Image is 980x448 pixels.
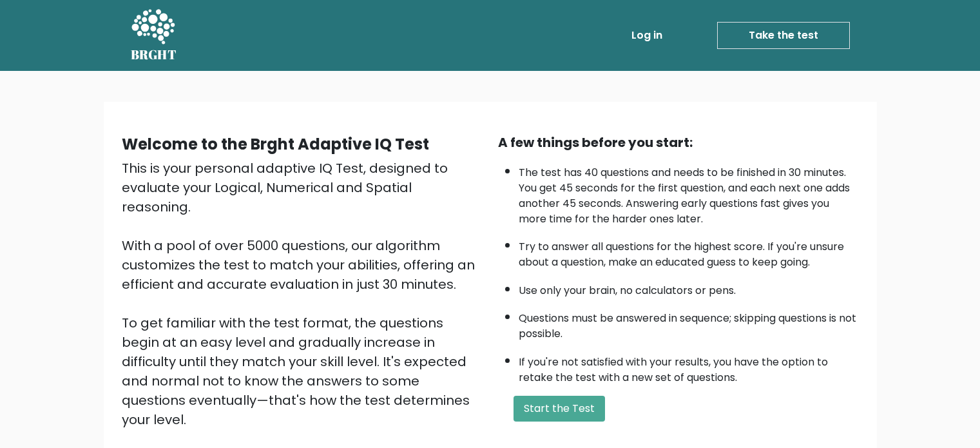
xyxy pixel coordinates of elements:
[498,133,859,152] div: A few things before you start:
[519,233,859,270] li: Try to answer all questions for the highest score. If you're unsure about a question, make an edu...
[131,47,177,63] h5: BRGHT
[514,396,605,422] button: Start the Test
[626,23,668,48] a: Log in
[122,133,429,155] b: Welcome to the Brght Adaptive IQ Test
[519,304,859,342] li: Questions must be answered in sequence; skipping questions is not possible.
[519,348,859,385] li: If you're not satisfied with your results, you have the option to retake the test with a new set ...
[131,5,177,66] a: BRGHT
[519,277,859,298] li: Use only your brain, no calculators or pens.
[717,22,850,49] a: Take the test
[519,159,859,227] li: The test has 40 questions and needs to be finished in 30 minutes. You get 45 seconds for the firs...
